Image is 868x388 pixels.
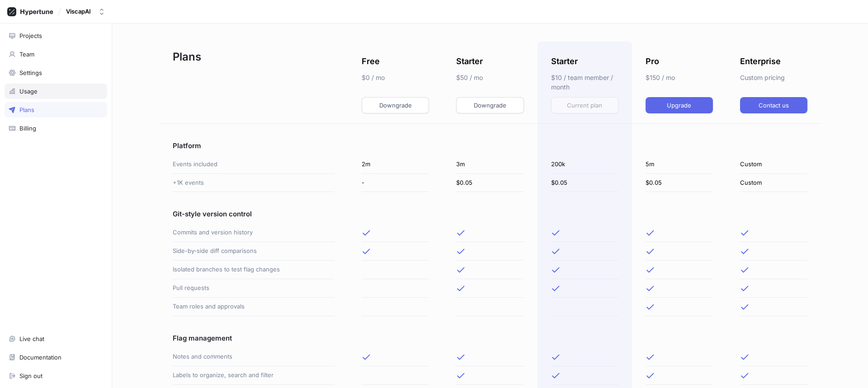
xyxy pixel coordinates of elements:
[5,350,107,365] a: Documentation
[5,121,107,136] a: Billing
[646,174,713,192] div: $0.05
[646,73,713,82] p: $150 / mo
[19,88,38,95] div: Usage
[740,155,807,174] div: Custom
[173,174,335,192] div: +1K events
[456,97,524,113] button: Downgrade
[362,155,429,174] div: 2m
[667,103,691,108] span: Upgrade
[740,97,807,113] button: Contact us
[456,55,483,67] p: Starter
[173,348,335,366] div: Notes and comments
[173,279,335,298] div: Pull requests
[5,28,107,43] a: Projects
[759,103,789,108] span: Contact us
[551,55,578,67] p: Starter
[19,335,44,342] div: Live chat
[551,174,618,192] div: $0.05
[5,102,107,117] a: Plans
[362,55,380,67] p: Free
[173,124,335,155] div: Platform
[173,298,335,316] div: Team roles and approvals
[362,174,429,192] div: -
[19,32,42,39] div: Projects
[646,55,659,67] p: Pro
[19,372,42,379] div: Sign out
[173,224,335,242] div: Commits and version history
[740,55,781,67] p: Enterprise
[66,8,91,15] div: ViscapAI
[740,73,807,82] p: Custom pricing
[456,174,524,192] div: $0.05
[551,155,618,174] div: 200k
[19,106,34,113] div: Plans
[740,174,807,192] div: Custom
[474,103,506,108] span: Downgrade
[456,73,524,82] p: $50 / mo
[551,73,618,92] p: $10 / team member / month
[646,155,713,174] div: 5m
[173,242,335,261] div: Side-by-side diff comparisons
[456,155,524,174] div: 3m
[551,97,618,113] button: Current plan
[62,4,109,19] button: ViscapAI
[567,103,602,108] span: Current plan
[5,65,107,80] a: Settings
[19,354,61,361] div: Documentation
[173,261,335,279] div: Isolated branches to test flag changes
[646,97,713,113] button: Upgrade
[19,51,34,58] div: Team
[19,69,42,76] div: Settings
[5,47,107,62] a: Team
[173,316,335,348] div: Flag management
[159,42,348,124] div: Plans
[362,73,429,82] p: $0 / mo
[362,97,429,113] button: Downgrade
[173,366,335,385] div: Labels to organize, search and filter
[173,155,335,174] div: Events included
[5,84,107,99] a: Usage
[19,125,36,132] div: Billing
[379,103,412,108] span: Downgrade
[173,192,335,224] div: Git-style version control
